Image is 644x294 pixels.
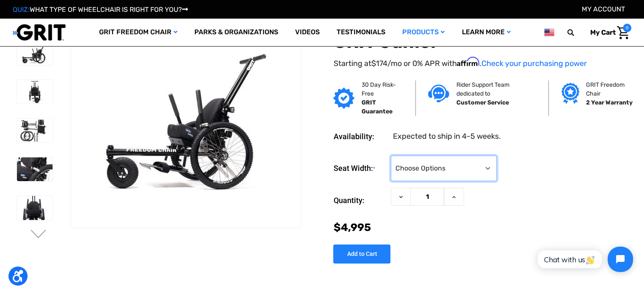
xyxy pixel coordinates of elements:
strong: Customer Service [456,99,509,106]
a: Account [582,5,625,13]
img: GRIT Junior: disassembled child-specific GRIT Freedom Chair model with seatback, push handles, fo... [17,118,53,142]
strong: GRIT Guarantee [361,99,392,115]
button: Go to slide 2 of 3 [30,230,47,240]
span: My Cart [590,28,616,36]
label: Seat Width: [333,156,387,181]
p: 30 Day Risk-Free [361,80,402,98]
p: Rider Support Team dedicated to [456,80,536,98]
a: GRIT Freedom Chair [91,19,186,46]
img: Grit freedom [561,83,579,104]
a: QUIZ:WHAT TYPE OF WHEELCHAIR IS RIGHT FOR YOU? [13,5,188,14]
img: GRIT Junior: GRIT Freedom Chair all terrain wheelchair engineered specifically for kids [17,41,53,65]
span: $174 [371,59,387,68]
a: Cart with 0 items [584,24,631,41]
span: $4,995 [333,221,370,234]
strong: 2 Year Warranty [586,99,633,106]
label: Quantity: [333,188,387,213]
img: GRIT Junior: front view of kid-sized model of GRIT Freedom Chair all terrain wheelchair [17,80,53,104]
span: QUIZ: [13,5,30,14]
input: Search [571,24,584,41]
img: Cart [617,26,629,39]
input: Add to Cart [333,245,390,264]
p: GRIT Freedom Chair [586,80,634,98]
span: 0 [623,24,631,32]
a: Videos [287,19,328,46]
img: GRIT Guarantee [333,88,354,109]
dt: Availability: [333,131,387,142]
img: GRIT Junior: GRIT Freedom Chair all terrain wheelchair engineered specifically for kids [71,48,301,202]
a: Products [394,19,453,46]
a: Parks & Organizations [186,19,287,46]
p: Starting at /mo or 0% APR with . [333,57,631,69]
img: GRIT All-Terrain Wheelchair and Mobility Equipment [13,24,66,41]
span: Affirm [456,57,479,66]
img: Customer service [428,85,449,102]
a: Testimonials [328,19,394,46]
img: GRIT Junior: close up front view of pediatric GRIT wheelchair with Invacare Matrx seat, levers, m... [17,196,53,220]
img: GRIT Junior: close up of child-sized GRIT wheelchair with Invacare Matrx seat, levers, and wheels [17,157,53,181]
img: us.png [544,27,554,38]
dd: Expected to ship in 4-5 weeks. [392,131,500,142]
a: Learn More [453,19,519,46]
iframe: Tidio Chat [528,239,640,279]
a: Check your purchasing power - Learn more about Affirm Financing (opens in modal) [481,59,586,68]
